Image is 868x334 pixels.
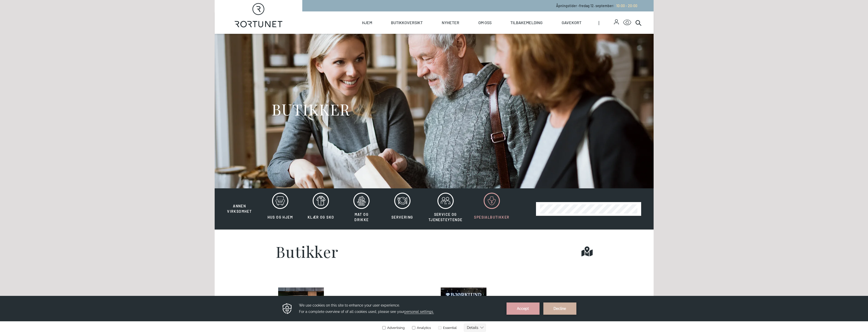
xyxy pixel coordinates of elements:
[404,14,434,18] span: personal settings.
[507,7,540,19] button: Accept
[411,30,431,34] label: Analytics
[391,11,423,34] a: Butikkoversikt
[227,204,252,214] span: Annen virksomhet
[437,30,457,34] label: Essential
[354,212,369,222] span: Mat og drikke
[391,215,413,219] span: Servering
[616,4,637,8] span: 10:00 - 20:00
[276,244,339,259] h1: Butikker
[510,11,543,34] a: Tilbakemelding
[267,215,293,219] span: Hus og hjem
[467,30,478,34] text: Details
[382,30,386,34] input: Advertising
[464,28,486,36] button: Details
[478,11,492,34] a: Om oss
[423,192,468,225] button: Service og tjenesteytende
[442,11,459,34] a: Nyheter
[383,192,422,225] button: Servering
[429,212,463,222] span: Service og tjenesteytende
[382,30,405,34] label: Advertising
[469,192,515,225] button: Spesialbutikker
[342,192,381,225] button: Mat og drikke
[299,6,500,19] h3: We use cookies on this site to enhance your user experience. For a complete overview of of all co...
[282,7,293,19] img: Privacy reminder
[543,7,576,19] button: Decline
[260,192,300,225] button: Hus og hjem
[623,19,631,27] button: Open Accessibility Menu
[562,11,581,34] a: Gavekort
[308,215,334,219] span: Klær og sko
[438,30,441,34] input: Essential
[614,4,637,8] a: 10:00 - 20:00
[220,192,259,214] button: Annen virksomhet
[412,30,415,34] input: Analytics
[556,3,637,8] p: Åpningstider - fredag 12. september :
[362,11,372,34] a: Hjem
[474,215,509,219] span: Spesialbutikker
[598,11,614,34] span: |
[301,192,341,225] button: Klær og sko
[272,100,350,119] h1: BUTIKKER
